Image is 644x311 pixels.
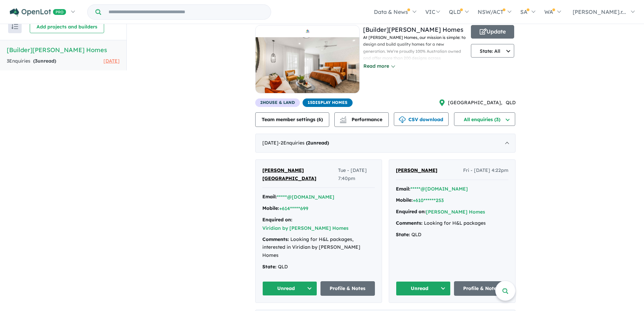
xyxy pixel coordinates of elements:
[7,57,56,65] div: 3 Enquir ies
[471,25,514,39] button: Update
[506,99,516,107] span: QLD
[255,98,300,107] span: 2 House & Land
[262,225,349,231] a: Viridian by [PERSON_NAME] Homes
[279,140,329,146] span: - 2 Enquir ies
[304,27,311,36] img: Hudson Homes
[303,98,353,107] span: 15 Display Homes
[262,217,292,223] strong: Enquired on:
[454,112,515,126] button: All enquiries (3)
[399,116,406,123] img: download icon
[471,44,514,58] button: State: All
[396,197,413,203] strong: Mobile:
[11,24,18,29] img: sort.svg
[363,26,463,34] a: [Builder][PERSON_NAME] Homes
[454,281,509,296] a: Profile & Notes
[363,62,395,70] button: Read more
[396,186,410,192] strong: Email:
[396,167,437,173] span: [PERSON_NAME]
[396,220,423,226] strong: Comments:
[308,140,310,146] span: 2
[396,219,508,227] div: Looking for H&L packages
[35,58,38,64] span: 3
[102,5,269,19] input: Try estate name, suburb, builder or developer
[573,8,626,15] span: [PERSON_NAME].r...
[396,208,426,215] strong: Enquired on:
[363,34,468,131] p: At [PERSON_NAME] Homes, our mission is simple: to design and build quality homes for a new genera...
[103,58,120,64] span: [DATE]
[340,116,346,120] img: line-chart.svg
[256,37,359,93] img: Hudson Homes
[255,112,329,127] button: Team member settings (6)
[340,118,347,123] img: bar-chart.svg
[396,231,410,238] strong: State:
[262,205,279,211] strong: Mobile:
[334,112,389,127] button: Performance
[262,236,375,260] div: Looking for H&L packages, interested in Viridian by [PERSON_NAME] Homes
[262,167,316,181] span: [PERSON_NAME] [GEOGRAPHIC_DATA]
[262,281,317,296] button: Unread
[306,140,329,146] strong: ( unread)
[262,225,349,232] button: Viridian by [PERSON_NAME] Homes
[30,20,104,33] button: Add projects and builders
[394,112,449,126] button: CSV download
[262,166,338,183] a: [PERSON_NAME] [GEOGRAPHIC_DATA]
[255,134,516,153] div: [DATE]
[262,264,277,270] strong: State:
[262,263,375,271] div: QLD
[396,281,451,296] button: Unread
[426,209,485,215] a: [PERSON_NAME] Homes
[426,208,485,216] button: [PERSON_NAME] Homes
[262,194,277,200] strong: Email:
[396,166,437,175] a: [PERSON_NAME]
[448,99,502,107] span: [GEOGRAPHIC_DATA] ,
[341,116,382,123] span: Performance
[463,166,508,175] span: Fri - [DATE] 4:22pm
[338,166,375,183] span: Tue - [DATE] 7:40pm
[262,236,289,242] strong: Comments:
[7,45,120,54] h5: [Builder] [PERSON_NAME] Homes
[318,116,321,123] span: 6
[396,231,508,239] div: QLD
[33,58,56,64] strong: ( unread)
[255,25,360,98] a: Hudson HomesHudson Homes
[320,281,375,296] a: Profile & Notes
[10,8,66,17] img: Openlot PRO Logo White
